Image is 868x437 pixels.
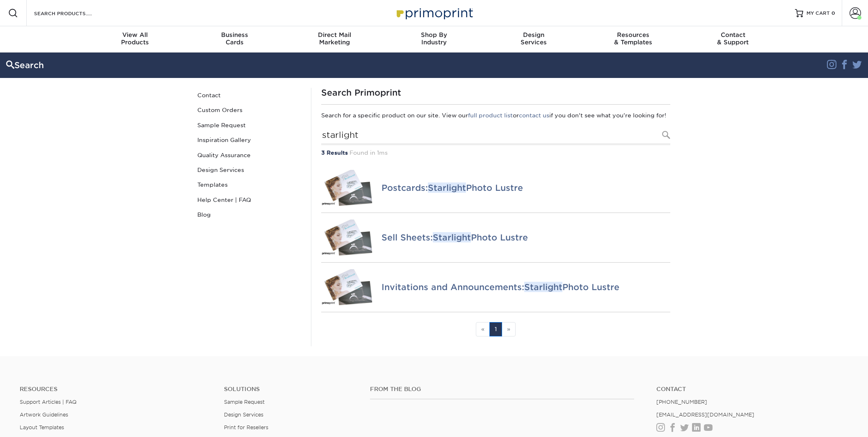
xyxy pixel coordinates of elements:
[285,31,384,39] span: Direct Mail
[428,183,466,193] em: Starlight
[321,213,670,262] a: Sell Sheets: Starlight Photo Lustre Sell Sheets:StarlightPhoto Lustre
[321,263,670,312] a: Invitations and Announcements: Starlight Photo Lustre Invitations and Announcements:StarlightPhot...
[194,207,305,222] a: Blog
[831,10,835,16] span: 0
[806,10,830,17] span: MY CART
[194,88,305,103] a: Contact
[484,31,583,39] span: Design
[321,149,348,156] strong: 3 Results
[321,170,375,206] img: Postcards: Starlight Photo Lustre
[381,282,670,292] h4: Invitations and Announcements: Photo Lustre
[656,399,707,405] a: [PHONE_NUMBER]
[321,163,670,213] a: Postcards: Starlight Photo Lustre Postcards:StarlightPhoto Lustre
[20,386,212,393] h4: Resources
[321,126,670,145] input: Search Products...
[194,192,305,207] a: Help Center | FAQ
[524,282,562,292] em: Starlight
[20,399,77,405] a: Support Articles | FAQ
[433,232,471,243] em: Starlight
[349,149,388,156] span: Found in 1ms
[370,386,634,393] h4: From the Blog
[194,177,305,192] a: Templates
[384,26,484,53] a: Shop ByIndustry
[683,26,783,53] a: Contact& Support
[393,4,475,22] img: Primoprint
[33,8,113,18] input: SEARCH PRODUCTS.....
[381,233,670,243] h4: Sell Sheets: Photo Lustre
[185,31,285,46] div: Cards
[224,412,263,418] a: Design Services
[468,112,513,119] a: full product list
[20,412,68,418] a: Artwork Guidelines
[656,386,848,393] a: Contact
[85,31,185,46] div: Products
[656,412,754,418] a: [EMAIL_ADDRESS][DOMAIN_NAME]
[384,31,484,46] div: Industry
[484,31,583,46] div: Services
[583,31,683,46] div: & Templates
[321,88,670,98] h1: Search Primoprint
[194,103,305,117] a: Custom Orders
[583,31,683,39] span: Resources
[583,26,683,53] a: Resources& Templates
[285,26,384,53] a: Direct MailMarketing
[321,269,375,305] img: Invitations and Announcements: Starlight Photo Lustre
[85,31,185,39] span: View All
[384,31,484,39] span: Shop By
[224,424,268,430] a: Print for Resellers
[683,31,783,39] span: Contact
[321,220,375,256] img: Sell Sheets: Starlight Photo Lustre
[194,133,305,147] a: Inspiration Gallery
[194,118,305,133] a: Sample Request
[489,322,502,336] a: 1
[185,26,285,53] a: BusinessCards
[683,31,783,46] div: & Support
[381,183,670,193] h4: Postcards: Photo Lustre
[85,26,185,53] a: View AllProducts
[285,31,384,46] div: Marketing
[224,399,265,405] a: Sample Request
[20,424,64,430] a: Layout Templates
[224,386,358,393] h4: Solutions
[519,112,549,119] a: contact us
[194,148,305,162] a: Quality Assurance
[321,111,670,119] p: Search for a specific product on our site. View our or if you don't see what you're looking for!
[194,162,305,177] a: Design Services
[484,26,583,53] a: DesignServices
[185,31,285,39] span: Business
